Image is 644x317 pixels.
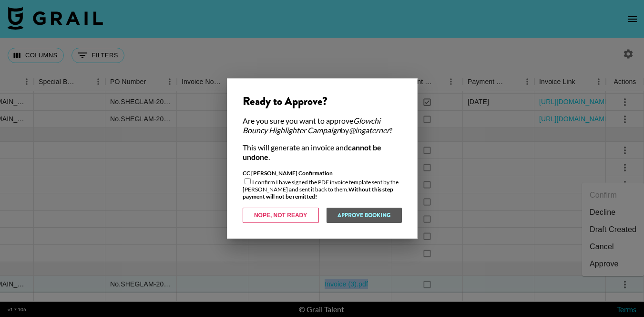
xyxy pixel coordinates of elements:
div: I confirm I have signed the PDF invoice template sent by the [PERSON_NAME] and sent it back to them. [243,169,402,200]
div: Are you sure you want to approve by ? [243,116,402,135]
em: Glowchi Bouncy Highlighter Campaign [243,116,380,135]
strong: Without this step payment will not be remitted! [243,186,393,200]
strong: cannot be undone [243,143,381,161]
div: This will generate an invoice and . [243,143,402,162]
button: Approve Booking [327,208,402,223]
em: @ ingaterner [349,126,389,135]
div: Ready to Approve? [243,94,402,108]
strong: CC [PERSON_NAME] Confirmation [243,169,333,177]
button: Nope, Not Ready [243,208,319,223]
